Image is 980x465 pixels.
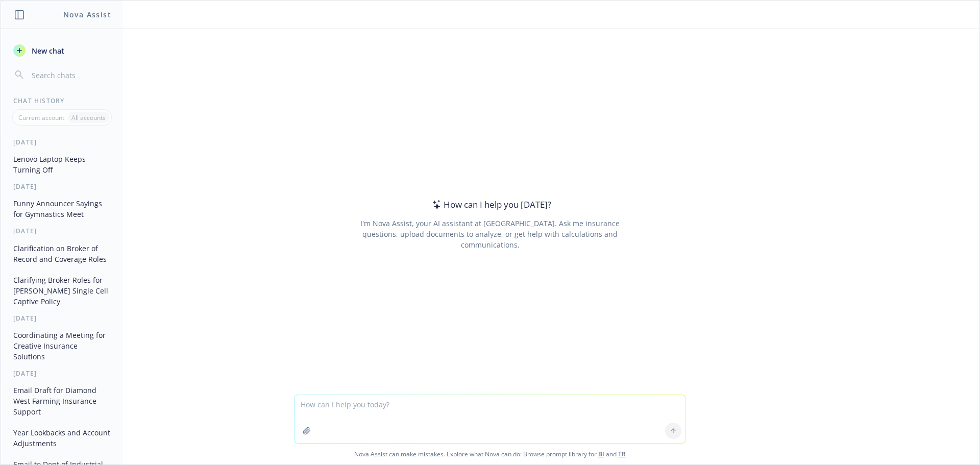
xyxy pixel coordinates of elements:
[1,227,123,235] div: [DATE]
[1,182,123,191] div: [DATE]
[9,327,115,365] button: Coordinating a Meeting for Creative Insurance Solutions
[63,9,111,20] h1: Nova Assist
[1,96,123,105] div: Chat History
[9,272,115,310] button: Clarifying Broker Roles for [PERSON_NAME] Single Cell Captive Policy
[18,113,64,122] p: Current account
[429,198,551,211] div: How can I help you [DATE]?
[71,113,106,122] p: All accounts
[1,369,123,378] div: [DATE]
[9,382,115,420] button: Email Draft for Diamond West Farming Insurance Support
[9,151,115,178] button: Lenovo Laptop Keeps Turning Off
[30,68,111,82] input: Search chats
[9,195,115,223] button: Funny Announcer Sayings for Gymnastics Meet
[598,450,604,458] a: BI
[1,314,123,323] div: [DATE]
[1,138,123,146] div: [DATE]
[9,424,115,452] button: Year Lookbacks and Account Adjustments
[5,444,975,464] span: Nova Assist can make mistakes. Explore what Nova can do: Browse prompt library for and
[9,41,115,60] button: New chat
[30,45,64,56] span: New chat
[9,240,115,267] button: Clarification on Broker of Record and Coverage Roles
[618,450,626,458] a: TR
[346,218,633,250] div: I'm Nova Assist, your AI assistant at [GEOGRAPHIC_DATA]. Ask me insurance questions, upload docum...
